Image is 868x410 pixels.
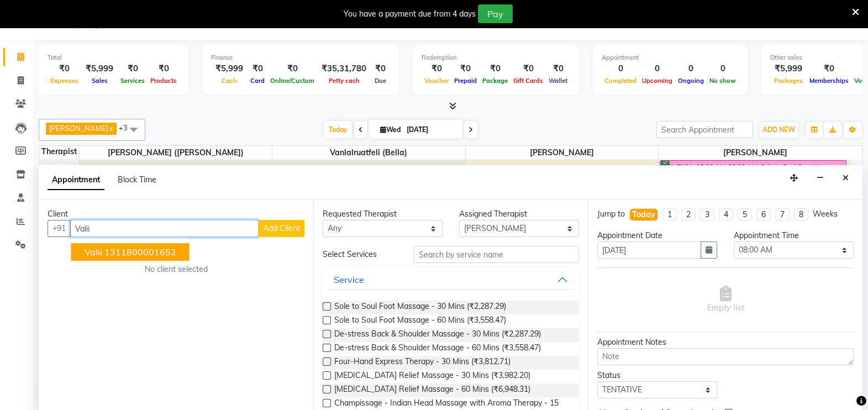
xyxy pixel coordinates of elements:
[771,77,806,85] span: Packages
[597,370,717,381] div: Status
[597,337,854,348] div: Appointment Notes
[263,223,300,233] span: Add Client
[719,208,733,221] li: 4
[74,264,278,275] div: No client selected
[372,77,389,85] span: Due
[770,62,807,75] div: ₹5,999
[326,77,362,85] span: Petty cash
[794,208,808,221] li: 8
[267,62,317,75] div: ₹0
[659,146,851,160] span: [PERSON_NAME]
[707,286,744,314] span: Empty list
[451,77,480,85] span: Prepaid
[466,146,659,160] span: [PERSON_NAME]
[662,208,677,221] li: 1
[546,62,570,75] div: ₹0
[707,62,739,75] div: 0
[597,208,625,220] div: Jump to
[414,246,579,263] input: Search by service name
[334,370,530,383] span: [MEDICAL_DATA] Relief Massage - 30 Mins (₹3,982.20)
[422,53,570,62] div: Redemption
[807,77,851,85] span: Memberships
[675,62,707,75] div: 0
[700,208,714,221] li: 3
[81,62,118,75] div: ₹5,999
[422,62,451,75] div: ₹0
[211,62,248,75] div: ₹5,999
[480,77,511,85] span: Package
[148,62,180,75] div: ₹0
[48,220,71,237] button: +91
[334,383,530,397] span: [MEDICAL_DATA] Relief Massage - 60 Mins (₹6,948.31)
[478,4,513,23] button: Pay
[451,62,480,75] div: ₹0
[546,77,570,85] span: Wallet
[775,208,790,221] li: 7
[639,62,675,75] div: 0
[148,77,180,85] span: Products
[248,62,267,75] div: ₹0
[104,246,176,257] ngb-highlight: 1311800001652
[675,77,707,85] span: Ongoing
[681,208,696,221] li: 2
[756,208,771,221] li: 6
[323,208,443,220] div: Requested Therapist
[602,62,639,75] div: 0
[377,125,403,134] span: Wed
[334,328,541,342] span: De-stress Back & Shoulder Massage - 30 Mins (₹2,287.29)
[334,314,506,328] span: Sole to Soul Foot Massage - 60 Mins (₹3,558.47)
[838,170,854,187] button: Close
[48,170,104,190] span: Appointment
[272,146,465,160] span: Vanlalruatfeli (Bella)
[760,122,798,138] button: ADD NEW
[119,123,136,132] span: +3
[660,161,846,207] div: Valii, TK01, 07:00 AM-08:00 AM, Sole to Soul Foot Massage - 60 Mins
[597,230,717,241] div: Appointment Date
[48,53,180,62] div: Total
[327,270,575,290] button: Service
[85,246,102,257] span: Valii
[602,53,739,62] div: Appointment
[70,220,259,237] input: Search by Name/Mobile/Email/Code
[89,77,111,85] span: Sales
[334,342,541,356] span: De-stress Back & Shoulder Massage - 60 Mins (₹3,558.47)
[248,77,267,85] span: Card
[403,122,459,138] input: 2025-09-03
[48,77,81,85] span: Expenses
[344,8,476,20] div: You have a payment due from 4 days
[813,208,838,220] div: Weeks
[118,62,148,75] div: ₹0
[48,208,304,220] div: Client
[334,301,506,314] span: Sole to Soul Foot Massage - 30 Mins (₹2,287.29)
[480,62,511,75] div: ₹0
[597,241,701,259] input: yyyy-mm-dd
[108,124,113,133] a: x
[511,77,546,85] span: Gift Cards
[45,163,79,175] div: 7:00 AM
[317,62,371,75] div: ₹35,31,780
[422,77,451,85] span: Voucher
[211,53,390,62] div: Finance
[219,77,240,85] span: Cash
[511,62,546,75] div: ₹0
[639,77,675,85] span: Upcoming
[118,175,156,185] span: Block Time
[371,62,390,75] div: ₹0
[334,273,364,286] div: Service
[48,62,81,75] div: ₹0
[324,121,352,138] span: Today
[49,124,108,133] span: [PERSON_NAME]
[734,230,854,241] div: Appointment Time
[334,356,511,370] span: Four-Hand Express Therapy - 30 Mins (₹3,812.71)
[118,77,148,85] span: Services
[656,121,753,138] input: Search Appointment
[80,146,272,160] span: [PERSON_NAME] ([PERSON_NAME])
[259,220,304,237] button: Add Client
[762,125,795,134] span: ADD NEW
[267,77,317,85] span: Online/Custom
[39,146,79,157] div: Therapist
[807,62,851,75] div: ₹0
[738,208,752,221] li: 5
[459,208,579,220] div: Assigned Therapist
[632,209,655,220] div: Today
